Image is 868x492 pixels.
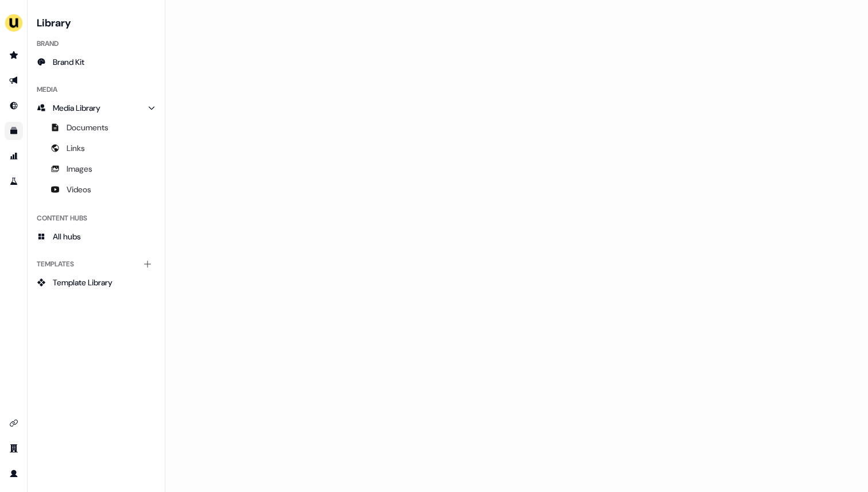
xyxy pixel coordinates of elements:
span: Brand Kit [53,56,84,68]
span: Documents [67,122,108,133]
a: Images [32,160,160,178]
a: Go to templates [5,122,23,140]
span: Media Library [53,102,100,114]
a: Go to profile [5,464,23,483]
a: Go to prospects [5,46,23,64]
div: Brand [32,34,160,53]
div: Templates [32,255,160,273]
a: Go to team [5,439,23,458]
a: Videos [32,180,160,199]
div: Content Hubs [32,209,160,227]
span: Links [67,142,85,154]
a: Brand Kit [32,53,160,71]
a: All hubs [32,227,160,246]
a: Go to Inbound [5,96,23,115]
span: Images [67,163,92,175]
a: Media Library [32,99,160,117]
a: Documents [32,118,160,137]
a: Go to integrations [5,414,23,432]
a: Links [32,139,160,157]
a: Go to experiments [5,172,23,191]
h3: Library [32,14,160,30]
span: Template Library [53,277,113,288]
span: Videos [67,184,91,195]
div: Media [32,80,160,99]
a: Go to outbound experience [5,71,23,90]
span: All hubs [53,231,81,242]
a: Go to attribution [5,147,23,165]
a: Template Library [32,273,160,292]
